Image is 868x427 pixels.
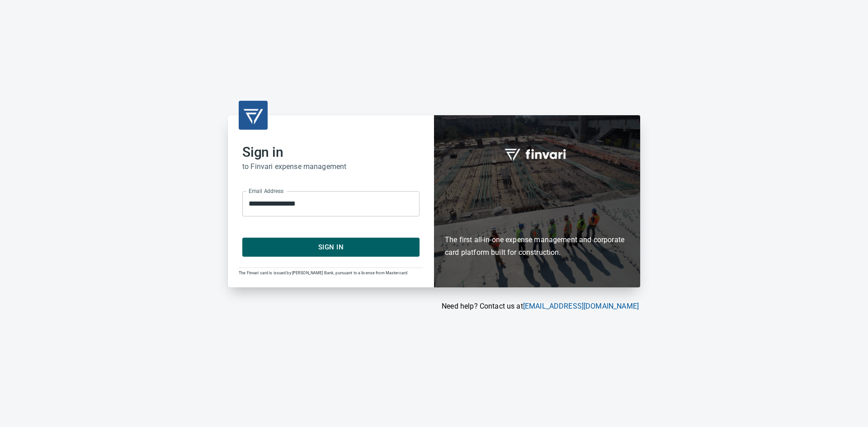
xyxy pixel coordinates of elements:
a: [EMAIL_ADDRESS][DOMAIN_NAME] [523,302,639,310]
h2: Sign in [242,144,420,160]
h6: The first all-in-one expense management and corporate card platform built for construction. [445,182,629,259]
p: Need help? Contact us at [228,301,639,312]
span: The Finvari card is issued by [PERSON_NAME] Bank, pursuant to a license from Mastercard [239,271,407,275]
span: Sign In [252,241,410,253]
img: fullword_logo_white.png [503,144,571,164]
div: Finvari [434,115,640,287]
img: transparent_logo.png [242,104,264,126]
h6: to Finvari expense management [242,160,420,173]
button: Sign In [242,238,420,257]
